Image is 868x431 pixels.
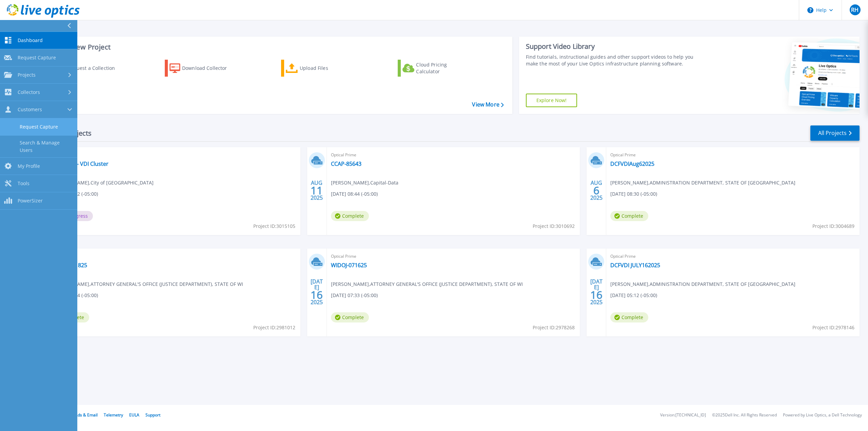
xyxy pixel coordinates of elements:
[331,253,576,260] span: Optical Prime
[533,222,575,230] span: Project ID: 3010692
[610,292,657,299] span: [DATE] 05:12 (-05:00)
[593,188,599,193] span: 6
[610,280,795,288] span: [PERSON_NAME] , ADMINISTRATION DEPARTMENT, STATE OF [GEOGRAPHIC_DATA]
[526,42,702,51] div: Support Video Library
[18,37,43,43] span: Dashboard
[851,7,859,13] span: RH
[590,178,603,203] div: AUG 2025
[610,262,660,269] a: DCFVDI JULY162025
[610,179,795,187] span: [PERSON_NAME] , ADMINISTRATION DEPARTMENT, STATE OF [GEOGRAPHIC_DATA]
[331,312,369,322] span: Complete
[18,106,42,113] span: Customers
[610,151,855,159] span: Optical Prime
[48,60,124,77] a: Request a Collection
[165,60,240,77] a: Download Collector
[18,180,29,187] span: Tools
[51,179,154,187] span: [PERSON_NAME] , City of [GEOGRAPHIC_DATA]
[75,412,98,418] a: Ads & Email
[416,61,470,75] div: Cloud Pricing Calculator
[311,292,323,298] span: 16
[51,160,108,167] a: 20250814 - VDI Cluster
[104,412,123,418] a: Telemetry
[18,72,36,78] span: Projects
[398,60,473,77] a: Cloud Pricing Calculator
[610,253,855,260] span: Optical Prime
[51,151,296,159] span: Optical Prime
[526,94,577,107] a: Explore Now!
[533,324,575,331] span: Project ID: 2978268
[331,280,523,288] span: [PERSON_NAME] , ATTORNEY GENERAL'S OFFICE (JUSTICE DEPARTMENT), STATE OF WI
[590,279,603,304] div: [DATE] 2025
[331,151,576,159] span: Optical Prime
[331,292,378,299] span: [DATE] 07:33 (-05:00)
[712,413,777,417] li: © 2025 Dell Inc. All Rights Reserved
[310,178,323,203] div: AUG 2025
[331,179,398,187] span: [PERSON_NAME] , Capital-Data
[67,61,122,75] div: Request a Collection
[300,61,354,75] div: Upload Files
[331,160,361,167] a: CCAP-85643
[610,312,648,322] span: Complete
[660,413,706,417] li: Version: [TECHNICAL_ID]
[472,101,504,108] a: View More
[18,89,40,95] span: Collectors
[51,280,243,288] span: [PERSON_NAME] , ATTORNEY GENERAL'S OFFICE (JUSTICE DEPARTMENT), STATE OF WI
[253,222,295,230] span: Project ID: 3015105
[610,160,654,167] a: DCFVDIAug62025
[281,60,357,77] a: Upload Files
[331,190,378,198] span: [DATE] 08:44 (-05:00)
[311,188,323,193] span: 11
[812,324,854,331] span: Project ID: 2978146
[331,211,369,221] span: Complete
[590,292,603,298] span: 16
[18,55,56,61] span: Request Capture
[18,198,43,204] span: PowerSizer
[51,253,296,260] span: Optical Prime
[331,262,367,269] a: WIDOJ-071625
[812,222,854,230] span: Project ID: 3004689
[18,163,40,169] span: My Profile
[48,43,504,51] h3: Start a New Project
[129,412,139,418] a: EULA
[783,413,862,417] li: Powered by Live Optics, a Dell Technology
[526,54,702,67] div: Find tutorials, instructional guides and other support videos to help you make the most of your L...
[182,61,236,75] div: Download Collector
[810,125,860,141] a: All Projects
[145,412,160,418] a: Support
[253,324,295,331] span: Project ID: 2981012
[610,211,648,221] span: Complete
[610,190,657,198] span: [DATE] 08:30 (-05:00)
[310,279,323,304] div: [DATE] 2025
